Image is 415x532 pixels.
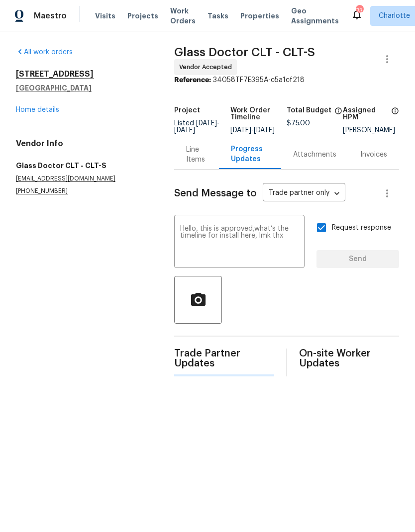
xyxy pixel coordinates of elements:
a: Home details [16,106,59,113]
span: Visits [95,11,115,21]
span: Tasks [207,12,228,19]
span: Properties [240,11,279,21]
span: [DATE] [254,127,275,134]
span: On-site Worker Updates [299,349,399,368]
h4: Vendor Info [16,139,150,149]
div: Trade partner only [263,185,345,202]
span: $75.00 [287,120,310,127]
div: Attachments [293,150,336,160]
b: Reference: [174,77,211,84]
span: - [230,127,275,134]
div: 34058TF7E395A-c5a1cf218 [174,75,399,85]
div: Invoices [360,150,387,160]
span: Trade Partner Updates [174,349,274,368]
span: Charlotte [379,11,410,21]
span: Work Orders [170,6,196,26]
span: Geo Assignments [291,6,339,26]
span: Maestro [34,11,67,21]
span: - [174,120,219,134]
span: The hpm assigned to this work order. [391,107,399,127]
h5: Total Budget [287,107,331,114]
div: Line Items [186,145,207,165]
h5: Work Order Timeline [230,107,287,121]
div: [PERSON_NAME] [343,127,399,134]
span: The total cost of line items that have been proposed by Opendoor. This sum includes line items th... [334,107,342,120]
a: All work orders [16,49,73,56]
span: [DATE] [196,120,217,127]
span: Glass Doctor CLT - CLT-S [174,46,315,58]
div: Progress Updates [231,144,269,164]
span: [DATE] [174,127,195,134]
h5: Glass Doctor CLT - CLT-S [16,161,150,171]
h5: Project [174,107,200,114]
span: Listed [174,120,219,134]
span: Request response [332,223,391,233]
span: Send Message to [174,188,257,198]
span: Vendor Accepted [179,62,236,72]
span: [DATE] [230,127,251,134]
span: Projects [127,11,158,21]
h5: Assigned HPM [343,107,388,121]
textarea: Hello, this is approved,what’s the timeline for install here, lmk thx [180,225,299,260]
div: 73 [356,6,363,16]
